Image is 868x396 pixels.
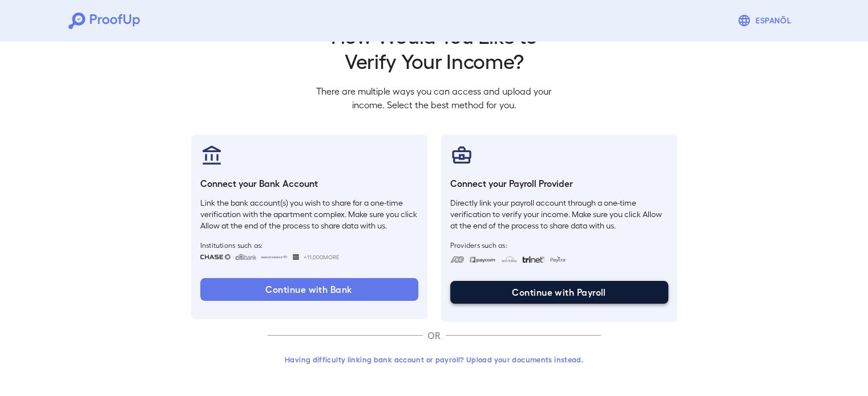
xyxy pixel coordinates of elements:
img: wellsfargo.svg [293,254,299,260]
img: trinet.svg [522,256,545,263]
button: Continue with Payroll [450,281,668,304]
p: Directly link your payroll account through a one-time verification to verify your income. Make su... [450,197,668,231]
p: Link the bank account(s) you wish to share for a one-time verification with the apartment complex... [200,197,418,231]
button: Espanõl [733,9,800,32]
span: Providers such as: [450,240,668,250]
img: workday.svg [501,256,518,263]
img: chase.svg [200,254,231,260]
img: bankAccount.svg [200,144,223,166]
button: Continue with Bank [200,278,418,301]
h6: Connect your Payroll Provider [450,177,668,190]
p: There are multiple ways you can access and upload your income. Select the best method for you. [308,84,561,112]
img: payrollProvider.svg [450,144,473,166]
img: citibank.svg [235,254,257,260]
span: Institutions such as: [200,240,418,250]
img: paycom.svg [469,256,496,263]
img: paycon.svg [549,256,567,263]
span: +11,000 More [304,252,339,262]
h6: Connect your Bank Account [200,177,418,190]
img: bankOfAmerica.svg [261,254,288,260]
button: Having difficulty linking bank account or payroll? Upload your documents instead. [268,349,601,370]
h2: How Would You Like to Verify Your Income? [308,23,561,73]
p: OR [423,329,446,342]
img: adp.svg [450,256,465,263]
